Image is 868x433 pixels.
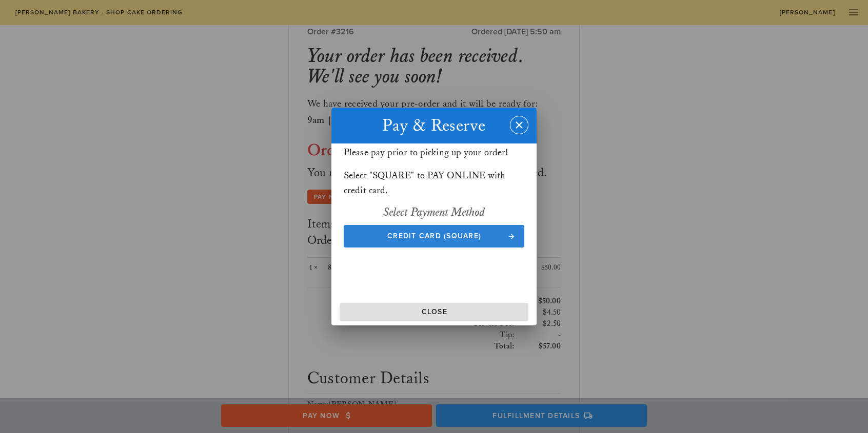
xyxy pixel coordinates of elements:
span: Close [344,307,524,316]
span: Credit Card (Square) [354,232,515,240]
button: Close [340,303,528,321]
span: Pay & Reserve [382,115,485,136]
h2: Select Payment Method [344,204,524,221]
p: Please pay prior to picking up your order! [344,146,524,160]
button: Credit Card (Square) [344,225,524,248]
p: Select "SQUARE" to PAY ONLINE with credit card. [344,169,524,198]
